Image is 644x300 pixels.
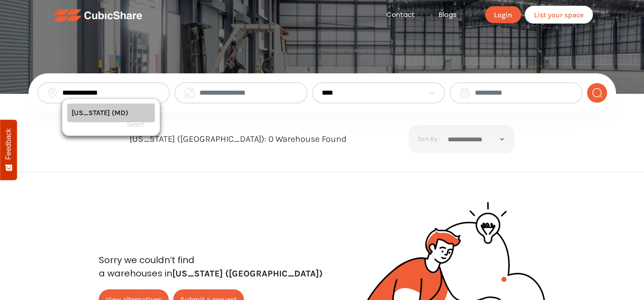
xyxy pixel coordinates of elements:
[184,88,195,98] img: space field icon
[172,268,323,279] span: [US_STATE] ([GEOGRAPHIC_DATA])
[427,10,469,20] a: Blogs
[525,6,593,24] a: List your space
[130,132,347,146] label: [US_STATE] ([GEOGRAPHIC_DATA]): 0 Warehouse Found
[374,10,427,20] a: Contact
[591,88,603,98] img: search-normal.png
[67,104,155,122] div: [US_STATE] (MD)
[47,88,58,98] img: location.png
[99,253,323,280] p: Sorry we couldn’t find a warehouses in
[417,134,440,144] span: sort by :
[4,128,12,160] span: Feedback
[459,88,470,98] img: calendar.png
[120,119,150,130] button: Select
[485,6,521,23] a: Login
